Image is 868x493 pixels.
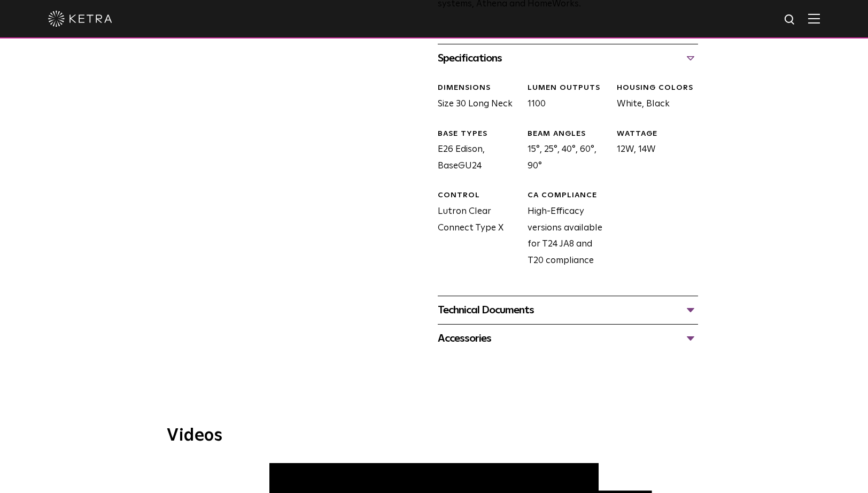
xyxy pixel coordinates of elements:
[430,190,519,269] div: Lutron Clear Connect Type X
[784,13,797,27] img: search icon
[438,330,698,347] div: Accessories
[528,83,609,94] div: LUMEN OUTPUTS
[438,129,519,140] div: BASE TYPES
[430,129,519,175] div: E26 Edison, BaseGU24
[520,190,609,269] div: High-Efficacy versions available for T24 JA8 and T20 compliance
[438,50,698,67] div: Specifications
[528,129,609,140] div: BEAM ANGLES
[808,13,820,24] img: Hamburger%20Nav.svg
[48,11,112,27] img: ketra-logo-2019-white
[520,129,609,175] div: 15°, 25°, 40°, 60°, 90°
[617,129,698,140] div: WATTAGE
[438,83,519,94] div: DIMENSIONS
[617,83,698,94] div: HOUSING COLORS
[609,129,698,175] div: 12W, 14W
[167,427,701,444] h3: Videos
[438,190,519,201] div: CONTROL
[438,302,698,319] div: Technical Documents
[430,83,519,112] div: Size 30 Long Neck
[609,83,698,112] div: White, Black
[528,190,609,201] div: CA COMPLIANCE
[520,83,609,112] div: 1100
